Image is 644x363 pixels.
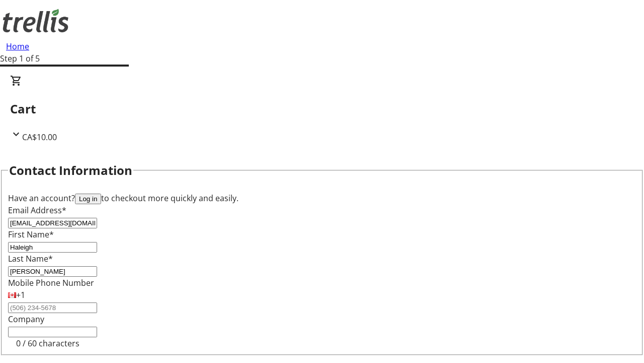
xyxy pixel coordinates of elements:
[75,194,101,204] button: Log in
[8,192,636,204] div: Have an account? to checkout more quickly and easily.
[10,100,634,118] h2: Cart
[22,132,57,143] span: CA$10.00
[16,338,79,349] tr-character-limit: 0 / 60 characters
[8,205,66,216] label: Email Address*
[8,302,97,313] input: (506) 234-5678
[9,161,132,179] h2: Contact Information
[8,253,53,264] label: Last Name*
[8,314,44,325] label: Company
[8,229,54,240] label: First Name*
[8,277,94,288] label: Mobile Phone Number
[10,75,634,143] div: CartCA$10.00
